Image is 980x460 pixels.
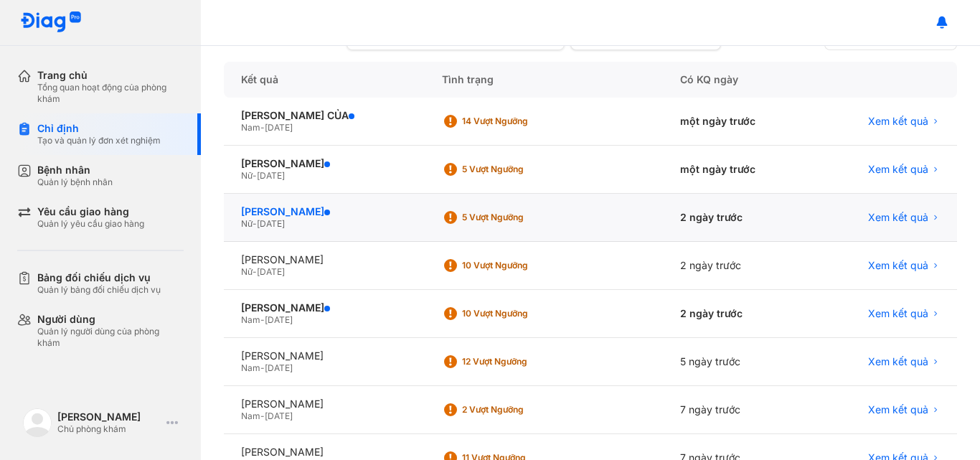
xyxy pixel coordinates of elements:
[868,259,928,272] span: Xem kết quả
[260,314,265,325] span: -
[462,116,577,127] div: 14 Vượt ngưỡng
[868,403,928,416] span: Xem kết quả
[37,135,161,146] div: Tạo và quản lý đơn xét nghiệm
[241,314,260,325] span: Nam
[37,218,144,230] div: Quản lý yêu cầu giao hàng
[241,122,260,133] span: Nam
[241,446,407,459] div: [PERSON_NAME]
[37,177,113,188] div: Quản lý bệnh nhân
[37,205,144,218] div: Yêu cầu giao hàng
[241,218,253,229] span: Nữ
[462,164,577,175] div: 5 Vượt ngưỡng
[462,308,577,319] div: 10 Vượt ngưỡng
[663,242,812,290] div: 2 ngày trước
[37,284,161,296] div: Quản lý bảng đối chiếu dịch vụ
[253,218,257,229] span: -
[57,410,161,423] div: [PERSON_NAME]
[868,163,928,176] span: Xem kết quả
[260,410,265,421] span: -
[37,271,161,284] div: Bảng đối chiếu dịch vụ
[241,157,407,170] div: [PERSON_NAME]
[241,170,253,181] span: Nữ
[37,326,184,349] div: Quản lý người dùng của phòng khám
[241,410,260,421] span: Nam
[462,356,577,367] div: 12 Vượt ngưỡng
[241,109,407,122] div: [PERSON_NAME] CỦA
[663,194,812,242] div: 2 ngày trước
[241,205,407,218] div: [PERSON_NAME]
[663,338,812,386] div: 5 ngày trước
[253,266,257,277] span: -
[37,313,184,326] div: Người dùng
[868,307,928,320] span: Xem kết quả
[868,355,928,368] span: Xem kết quả
[425,62,663,98] div: Tình trạng
[257,218,285,229] span: [DATE]
[37,82,184,105] div: Tổng quan hoạt động của phòng khám
[37,164,113,177] div: Bệnh nhân
[224,62,425,98] div: Kết quả
[37,69,184,82] div: Trang chủ
[265,122,293,133] span: [DATE]
[23,408,52,437] img: logo
[57,423,161,435] div: Chủ phòng khám
[265,362,293,373] span: [DATE]
[462,260,577,271] div: 10 Vượt ngưỡng
[663,386,812,434] div: 7 ngày trước
[257,266,285,277] span: [DATE]
[241,398,407,410] div: [PERSON_NAME]
[260,122,265,133] span: -
[663,62,812,98] div: Có KQ ngày
[265,314,293,325] span: [DATE]
[241,349,407,362] div: [PERSON_NAME]
[260,362,265,373] span: -
[241,253,407,266] div: [PERSON_NAME]
[462,212,577,223] div: 5 Vượt ngưỡng
[265,410,293,421] span: [DATE]
[241,301,407,314] div: [PERSON_NAME]
[37,122,161,135] div: Chỉ định
[663,146,812,194] div: một ngày trước
[253,170,257,181] span: -
[868,211,928,224] span: Xem kết quả
[20,11,82,34] img: logo
[241,362,260,373] span: Nam
[241,266,253,277] span: Nữ
[462,404,577,416] div: 2 Vượt ngưỡng
[663,98,812,146] div: một ngày trước
[257,170,285,181] span: [DATE]
[868,115,928,128] span: Xem kết quả
[663,290,812,338] div: 2 ngày trước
